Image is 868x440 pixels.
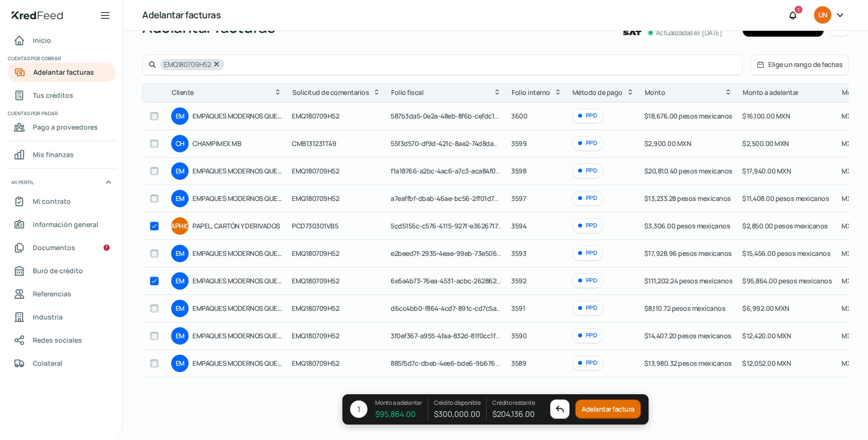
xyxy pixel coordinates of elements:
[33,36,51,45] font: Inicio
[575,400,641,419] button: Adelantar factura
[33,335,82,345] font: Redes sociales
[511,276,526,285] font: 3592
[8,238,116,257] a: Documentos
[742,331,791,340] font: $12,420.00 MXN
[841,194,856,203] font: MXN
[742,221,828,230] font: $2,850.00 pesos mexicanos
[375,409,380,419] font: $
[434,399,481,407] font: Crédito disponible
[357,404,360,414] font: 1
[391,139,515,148] font: 55f3d570-df9d-421c-8ae2-74d8da6eeb2f
[33,67,94,77] font: Adelantar facturas
[391,249,519,258] font: e2beed7f-2935-4eae-99eb-73e5067d9d45
[176,139,185,148] font: CH
[586,276,597,284] font: PPD
[292,139,336,148] font: CMB131231T49
[8,261,116,280] a: Buró de crédito
[586,304,597,312] font: PPD
[511,111,527,120] font: 3600
[841,111,856,120] font: MXN
[176,111,185,120] font: EM
[391,166,513,175] font: f1a18766-a2bc-4ac6-a7c3-aca84f081863
[33,122,98,132] font: Pago a proveedores
[391,111,518,120] font: 587b3da5-0e2a-48eb-8f6b-cefdc1dcb09e
[497,409,535,419] font: 204,136.00
[644,221,731,230] font: $3,306.00 pesos mexicanos
[391,276,518,285] font: 6e5a4b73-76ea-4531-acbc-262862b6df05
[176,276,185,285] font: EM
[586,194,597,202] font: PPD
[8,118,116,137] a: Pago a proveedores
[33,197,71,206] font: Mi contrato
[391,359,521,368] font: 885f5d7c-dbeb-4ee6-bde6-9b676b1bb49a
[292,276,339,285] font: EMQ180709H52
[192,331,301,340] font: EMPAQUES MODERNOS QUERÉTARO
[8,145,116,164] a: Mis finanzas
[742,194,829,203] font: $11,408.00 pesos mexicanos
[192,166,301,175] font: EMPAQUES MODERNOS QUERÉTARO
[841,276,856,285] font: MXN
[644,139,692,148] font: $2,900.00 MXN
[292,221,338,230] font: PCD730301VB5
[292,166,339,175] font: EMQ180709H52
[176,359,185,368] font: EM
[380,409,416,419] font: 95,864.00
[644,276,733,285] font: $111,202.24 pesos mexicanos
[33,243,75,252] font: Documentos
[798,6,800,13] font: 1
[742,276,832,285] font: $95,864.00 pesos mexicanos
[375,399,422,407] font: Monto a adelantar
[644,359,732,368] font: $13,980.32 pesos mexicanos
[8,55,61,62] font: Cuentas por cobrar
[8,307,116,327] a: Industria
[511,221,526,230] font: 3594
[511,166,526,175] font: 3598
[292,88,369,97] font: Solicitud de comentarios
[292,194,339,203] font: EMQ180709H52
[176,194,185,203] font: EM
[176,304,185,313] font: EM
[147,221,213,230] font: [GEOGRAPHIC_DATA]
[751,55,848,75] button: Elige un rango de fechas
[768,60,842,69] font: Elige un rango de fechas
[644,166,732,175] font: $20,810.40 pesos mexicanos
[644,111,732,120] font: $18,676.00 pesos mexicanos
[644,304,726,313] font: $8,110.72 pesos mexicanos
[292,111,339,120] font: EMQ180709H52
[841,331,856,340] font: MXN
[586,111,597,120] font: PPD
[8,284,116,304] a: Referencias
[33,312,63,321] font: Industria
[586,249,597,257] font: PPD
[742,139,789,148] font: $2,500.00 MXN
[742,304,789,313] font: $6,992.00 MXN
[142,9,220,21] font: Adelantar facturas
[391,331,510,340] font: 3f0ef367-a955-4faa-832d-81f0cc1fb467
[818,10,827,19] font: UN
[841,139,856,148] font: MXN
[8,354,116,373] a: Colateral
[586,331,597,339] font: PPD
[511,304,525,313] font: 3591
[33,150,74,159] font: Mis finanzas
[33,289,71,298] font: Referencias
[292,304,339,313] font: EMQ180709H52
[842,88,867,97] font: Moneda
[391,304,517,313] font: d6cc4bb0-f864-4cd7-891c-cd7c5a3f3052
[743,88,799,97] font: Monto a adelantar
[586,221,597,229] font: PPD
[511,359,526,368] font: 3589
[176,166,185,175] font: EM
[176,331,185,340] font: EM
[586,359,597,367] font: PPD
[511,139,527,148] font: 3599
[8,192,116,211] a: Mi contrato
[33,359,63,368] font: Colateral
[582,404,635,413] font: Adelantar factura
[391,88,423,97] font: Folio fiscal
[192,359,301,368] font: EMPAQUES MODERNOS QUERÉTARO
[192,304,301,313] font: EMPAQUES MODERNOS QUERÉTARO
[8,31,116,50] a: Inicio
[8,331,116,350] a: Redes sociales
[742,111,790,120] font: $16,100.00 MXN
